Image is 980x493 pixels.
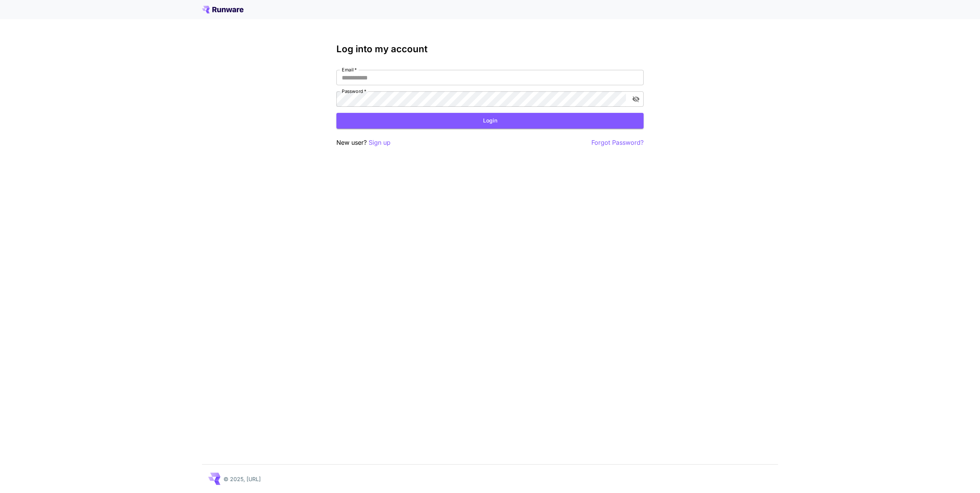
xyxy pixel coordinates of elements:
[591,138,644,147] button: Forgot Password?
[223,475,261,483] p: © 2025, [URL]
[336,44,644,55] h3: Log into my account
[369,138,391,147] button: Sign up
[336,113,644,129] button: Login
[342,88,366,94] label: Password
[336,138,391,147] p: New user?
[629,92,643,106] button: toggle password visibility
[342,66,357,73] label: Email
